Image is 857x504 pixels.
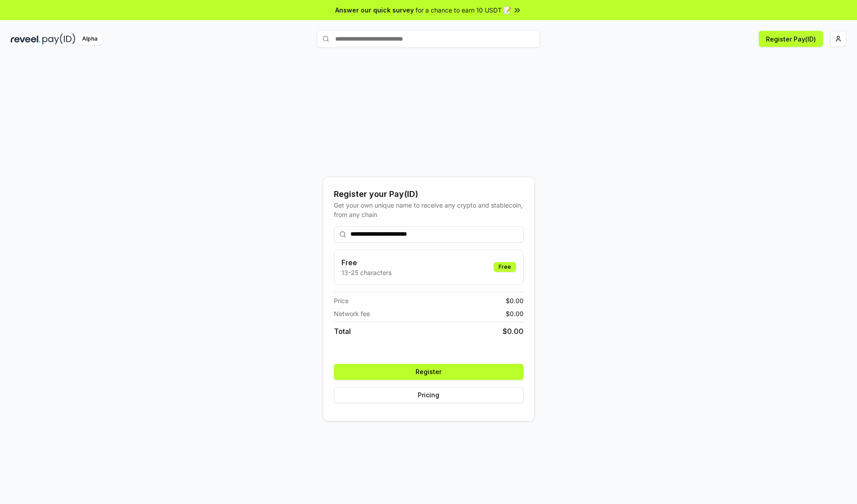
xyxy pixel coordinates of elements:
[42,33,75,45] img: pay_id
[77,33,102,45] div: Alpha
[416,5,511,15] span: for a chance to earn 10 USDT 📝
[334,387,524,403] button: Pricing
[334,296,349,305] span: Price
[334,326,351,337] span: Total
[334,364,524,380] button: Register
[335,5,414,15] span: Answer our quick survey
[341,268,391,277] p: 13-25 characters
[494,262,516,272] div: Free
[334,188,524,200] div: Register your Pay(ID)
[334,309,370,318] span: Network fee
[506,309,524,318] span: $ 0.00
[341,257,391,268] h3: Free
[503,326,524,337] span: $ 0.00
[334,200,524,219] div: Get your own unique name to receive any crypto and stablecoin, from any chain
[759,31,823,47] button: Register Pay(ID)
[11,33,41,45] img: reveel_dark
[506,296,524,305] span: $ 0.00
